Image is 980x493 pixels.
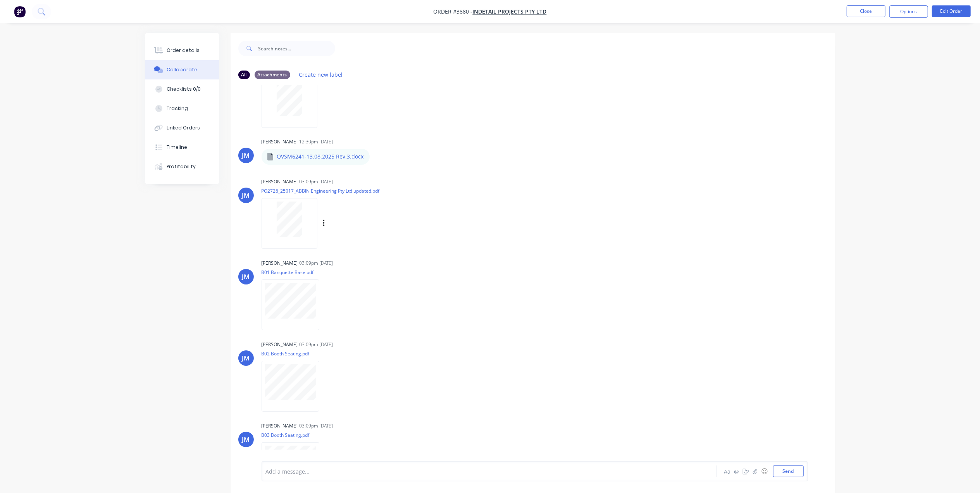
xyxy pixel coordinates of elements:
[262,269,327,276] p: B01 Banquette Base.pdf
[145,41,219,60] button: Order details
[723,467,732,476] button: Aa
[473,8,547,16] a: Indetail Projects Pty Ltd
[145,99,219,118] button: Tracking
[145,79,219,99] button: Checklists 0/0
[932,5,971,17] button: Edit Order
[167,124,200,131] div: Linked Orders
[262,350,327,357] p: B02 Booth Seating.pdf
[300,138,333,145] div: 12:30pm [DATE]
[262,138,298,145] div: [PERSON_NAME]
[167,47,200,54] div: Order details
[145,157,219,176] button: Profitability
[262,432,327,438] p: B03 Booth Seating.pdf
[145,138,219,157] button: Timeline
[145,60,219,79] button: Collaborate
[14,6,26,17] img: Factory
[434,8,473,16] span: Order #3880 -
[255,71,290,79] div: Attachments
[242,435,250,444] div: JM
[295,69,347,80] button: Create new label
[300,178,333,185] div: 03:09pm [DATE]
[242,151,250,160] div: JM
[760,467,769,476] button: ☺
[242,272,250,281] div: JM
[258,41,335,56] input: Search notes...
[238,71,250,79] div: All
[167,144,187,151] div: Timeline
[277,153,364,160] p: QVSM6241-13.08.2025 Rev.3.docx
[262,422,298,429] div: [PERSON_NAME]
[145,118,219,138] button: Linked Orders
[262,178,298,185] div: [PERSON_NAME]
[167,105,188,112] div: Tracking
[167,86,201,93] div: Checklists 0/0
[773,465,804,477] button: Send
[262,188,404,194] p: PO2726_25017_ABBIN Engineering Pty Ltd updated.pdf
[300,422,333,429] div: 03:09pm [DATE]
[242,353,250,363] div: JM
[167,163,196,170] div: Profitability
[167,66,197,73] div: Collaborate
[847,5,885,17] button: Close
[300,341,333,348] div: 03:09pm [DATE]
[242,191,250,200] div: JM
[732,467,741,476] button: @
[889,5,928,18] button: Options
[262,341,298,348] div: [PERSON_NAME]
[300,260,333,267] div: 03:09pm [DATE]
[262,260,298,267] div: [PERSON_NAME]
